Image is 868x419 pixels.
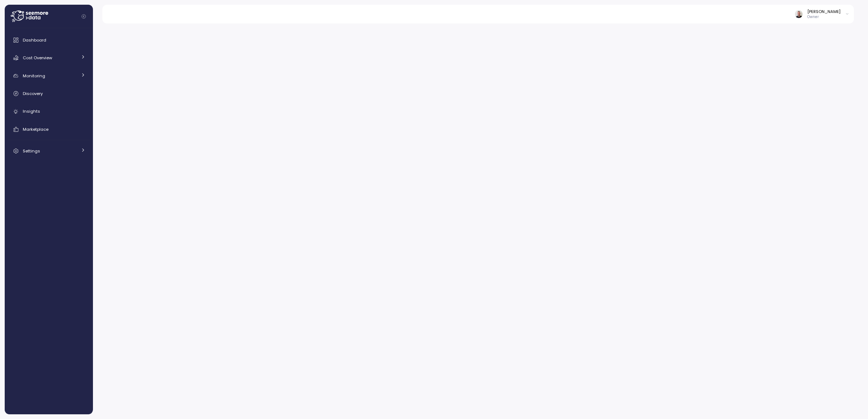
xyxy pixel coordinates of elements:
[23,91,43,96] span: Discovery
[23,126,48,132] span: Marketplace
[8,122,90,137] a: Marketplace
[8,144,90,158] a: Settings
[8,104,90,119] a: Insights
[23,148,40,154] span: Settings
[807,14,841,20] p: Owner
[8,86,90,101] a: Discovery
[23,108,40,114] span: Insights
[23,37,46,43] span: Dashboard
[8,33,90,47] a: Dashboard
[8,69,90,83] a: Monitoring
[8,51,90,65] a: Cost Overview
[807,9,841,14] div: [PERSON_NAME]
[23,55,52,61] span: Cost Overview
[795,10,803,18] img: ACg8ocLvvornSZte8hykj4Ql_Uo4KADYwCbdhP6l2wzgeKKnI41QWxw=s96-c
[79,14,88,19] button: Collapse navigation
[23,73,45,79] span: Monitoring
